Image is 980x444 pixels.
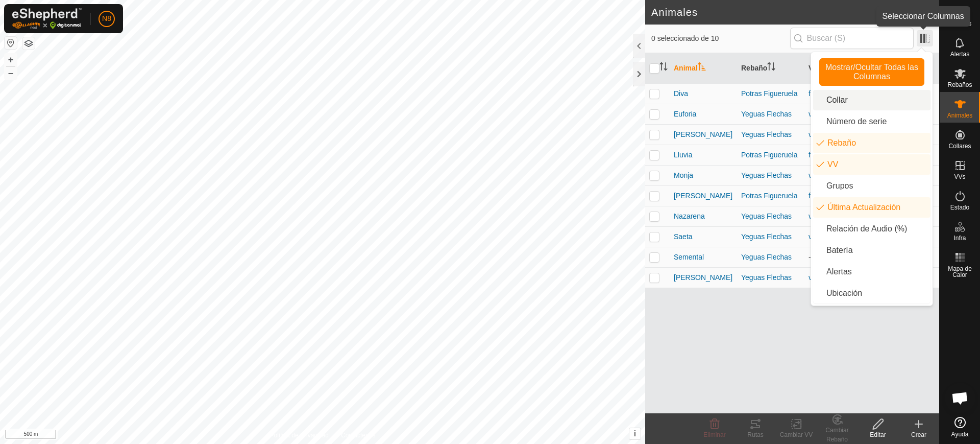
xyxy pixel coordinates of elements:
[12,8,82,29] img: Logo Gallagher
[813,219,930,239] li: enum.columnList.audioRatio
[22,37,35,50] button: Capas del Mapa
[808,273,858,282] a: venta quemada
[102,13,111,24] span: N8
[808,171,858,179] a: venta quemada
[951,431,969,437] span: Ayuda
[674,252,704,263] span: Semental
[674,211,705,222] span: Nazarena
[942,266,977,278] span: Mapa de Calor
[950,51,969,57] span: Alertas
[741,88,800,99] div: Potras Figueruela
[948,20,971,27] span: Horarios
[813,240,930,261] li: neckband.label.battery
[741,129,800,140] div: Yeguas Flechas
[674,109,696,120] span: Euforia
[5,67,17,79] button: –
[918,5,929,20] span: 10
[741,211,800,222] div: Yeguas Flechas
[270,431,329,440] a: Política de Privacidad
[947,82,972,88] span: Rebaños
[813,133,930,153] li: mob.label.mob
[674,88,688,99] span: Diva
[945,383,975,413] div: Chat abierto
[5,54,17,66] button: +
[651,6,918,18] h2: Animales
[857,430,898,439] div: Editar
[898,430,939,439] div: Crear
[808,253,811,261] app-display-virtual-paddock-transition: -
[808,89,841,98] a: finca nave
[634,429,636,438] span: i
[808,130,858,138] a: venta quemada
[674,231,693,242] span: Saeta
[698,64,706,72] p-sorticon: Activar para ordenar
[808,192,841,200] a: finca nave
[813,90,930,110] li: neckband.label.title
[947,112,972,119] span: Animales
[674,170,693,181] span: Monja
[817,426,857,444] div: Cambiar Rebaño
[670,53,737,84] th: Animal
[741,231,800,242] div: Yeguas Flechas
[741,170,800,181] div: Yeguas Flechas
[674,150,693,160] span: Lluvia
[741,191,800,201] div: Potras Figueruela
[808,110,858,118] a: venta quemada
[341,431,375,440] a: Contáctenos
[948,143,971,149] span: Collares
[767,64,775,72] p-sorticon: Activar para ordenar
[790,28,914,49] input: Buscar (S)
[674,191,732,201] span: [PERSON_NAME]
[674,272,732,283] span: [PERSON_NAME]
[5,37,17,49] button: Restablecer Mapa
[776,430,817,439] div: Cambiar VV
[808,151,841,159] a: finca nave
[741,109,800,120] div: Yeguas Flechas
[813,262,930,282] li: animal.label.alerts
[741,252,800,263] div: Yeguas Flechas
[741,150,800,160] div: Potras Figueruela
[813,283,930,303] li: common.label.location
[819,58,924,86] button: Mostrar/Ocultar Todas las Columnas
[813,197,930,218] li: enum.columnList.lastUpdated
[651,33,790,44] span: 0 seleccionado de 10
[813,176,930,196] li: common.btn.groups
[674,129,732,140] span: [PERSON_NAME]
[953,235,966,241] span: Infra
[741,272,800,283] div: Yeguas Flechas
[629,428,641,439] button: i
[659,64,668,72] p-sorticon: Activar para ordenar
[813,154,930,175] li: vp.label.vp
[813,111,930,132] li: neckband.label.serialNumber
[824,63,920,81] span: Mostrar/Ocultar Todas las Columnas
[950,204,969,211] span: Estado
[737,53,804,84] th: Rebaño
[703,431,725,438] span: Eliminar
[954,174,965,180] span: VVs
[940,413,980,441] a: Ayuda
[804,53,872,84] th: VV
[808,232,858,241] a: venta quemada
[735,430,776,439] div: Rutas
[808,212,858,220] a: venta quemada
